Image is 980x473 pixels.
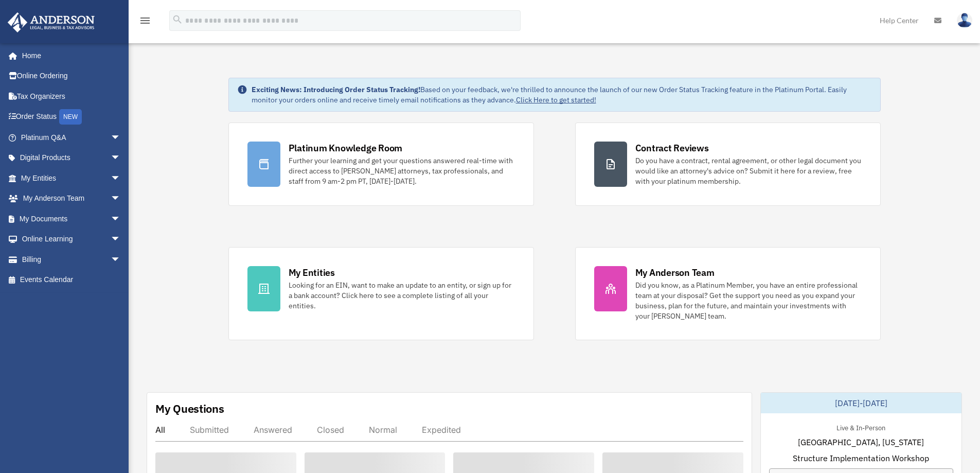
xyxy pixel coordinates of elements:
span: arrow_drop_down [111,208,131,230]
div: Normal [369,425,397,435]
div: Submitted [190,425,229,435]
a: Events Calendar [7,270,136,290]
a: Digital Productsarrow_drop_down [7,148,136,168]
div: Closed [317,425,344,435]
strong: Exciting News: Introducing Order Status Tracking! [252,85,420,94]
div: Further your learning and get your questions answered real-time with direct access to [PERSON_NAM... [289,155,515,186]
div: Contract Reviews [635,142,709,154]
a: Platinum Knowledge Room Further your learning and get your questions answered real-time with dire... [228,122,534,206]
a: Contract Reviews Do you have a contract, rental agreement, or other legal document you would like... [575,122,881,206]
a: Click Here to get started! [516,95,596,104]
div: My Questions [155,401,224,416]
img: User Pic [957,13,972,28]
div: All [155,425,165,435]
a: menu [139,18,151,27]
span: arrow_drop_down [111,249,131,270]
a: Online Ordering [7,66,136,86]
a: My Anderson Team Did you know, as a Platinum Member, you have an entire professional team at your... [575,247,881,340]
div: Do you have a contract, rental agreement, or other legal document you would like an attorney's ad... [635,155,862,186]
a: Order StatusNEW [7,107,136,128]
div: Looking for an EIN, want to make an update to an entity, or sign up for a bank account? Click her... [289,280,515,311]
a: Billingarrow_drop_down [7,249,136,270]
div: Expedited [422,425,461,435]
a: Tax Organizers [7,86,136,107]
a: Platinum Q&Aarrow_drop_down [7,127,136,148]
a: My Anderson Teamarrow_drop_down [7,188,136,209]
div: My Anderson Team [635,266,715,279]
span: arrow_drop_down [111,127,131,148]
i: menu [139,14,151,27]
span: arrow_drop_down [111,148,131,169]
span: Structure Implementation Workshop [793,452,929,464]
div: Platinum Knowledge Room [289,142,403,154]
i: search [172,14,183,25]
div: NEW [59,109,82,125]
div: Answered [254,425,292,435]
span: arrow_drop_down [111,168,131,189]
div: My Entities [289,266,335,279]
a: Home [7,45,131,66]
span: [GEOGRAPHIC_DATA], [US_STATE] [798,436,924,448]
div: Live & In-Person [828,422,894,432]
a: My Documentsarrow_drop_down [7,208,136,229]
div: Based on your feedback, we're thrilled to announce the launch of our new Order Status Tracking fe... [252,84,872,105]
a: My Entitiesarrow_drop_down [7,168,136,188]
span: arrow_drop_down [111,188,131,209]
a: Online Learningarrow_drop_down [7,229,136,250]
div: [DATE]-[DATE] [761,393,961,413]
span: arrow_drop_down [111,229,131,250]
div: Did you know, as a Platinum Member, you have an entire professional team at your disposal? Get th... [635,280,862,321]
a: My Entities Looking for an EIN, want to make an update to an entity, or sign up for a bank accoun... [228,247,534,340]
img: Anderson Advisors Platinum Portal [5,12,98,32]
